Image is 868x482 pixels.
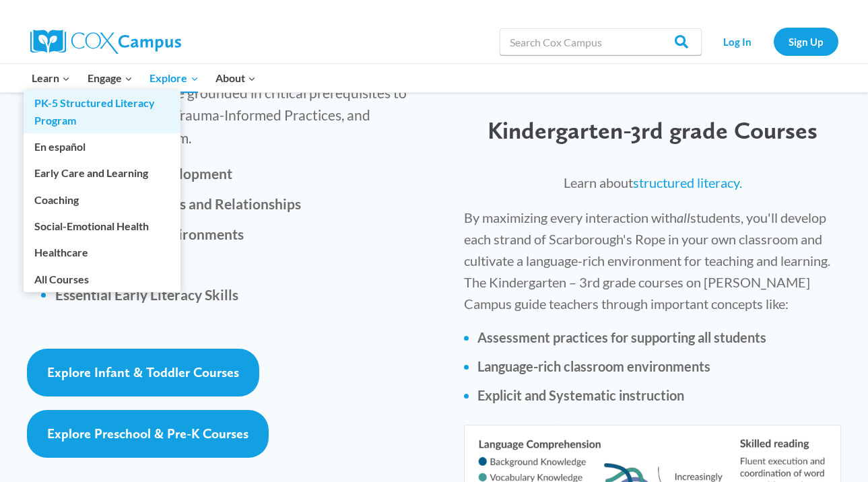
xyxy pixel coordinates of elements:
strong: Language-rich classroom environments [477,358,710,374]
a: Early Care and Learning [24,160,180,186]
strong: Explicit and Systematic instruction [477,387,684,403]
a: Log In [708,28,767,55]
button: Child menu of Explore [141,64,207,92]
span: Explore Infant & Toddler Courses [47,364,239,380]
a: En español [24,134,180,160]
button: Child menu of Engage [79,64,141,92]
strong: Assessment practices for supporting all students [477,329,766,345]
button: Child menu of Learn [24,64,79,92]
a: PK-5 Structured Literacy Program [24,90,180,133]
a: structured literacy. [633,174,742,191]
a: Healthcare [24,240,180,265]
a: Social-Emotional Health [24,213,180,239]
a: Sign Up [774,28,838,55]
a: Explore Infant & Toddler Courses [27,349,259,397]
input: Search Cox Campus [500,28,702,55]
a: Coaching [24,186,180,212]
span: Kindergarten-3rd grade Courses [488,116,817,145]
p: Learn about [464,172,841,193]
img: Cox Campus [30,30,181,54]
a: Explore Preschool & Pre-K Courses [27,410,269,458]
nav: Primary Navigation [24,64,265,92]
button: Child menu of About [207,64,265,92]
p: A deep reading brain is essential to literacy and justice for all. Our early learning courses are... [27,59,437,149]
b: Essential Early Literacy Skills [55,286,238,303]
nav: Secondary Navigation [708,28,838,55]
p: By maximizing every interaction with students, you'll develop each strand of Scarborough's Rope i... [464,207,841,314]
span: Explore Preschool & Pre-K Courses [47,425,248,442]
a: All Courses [24,266,180,291]
i: all [677,209,690,226]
